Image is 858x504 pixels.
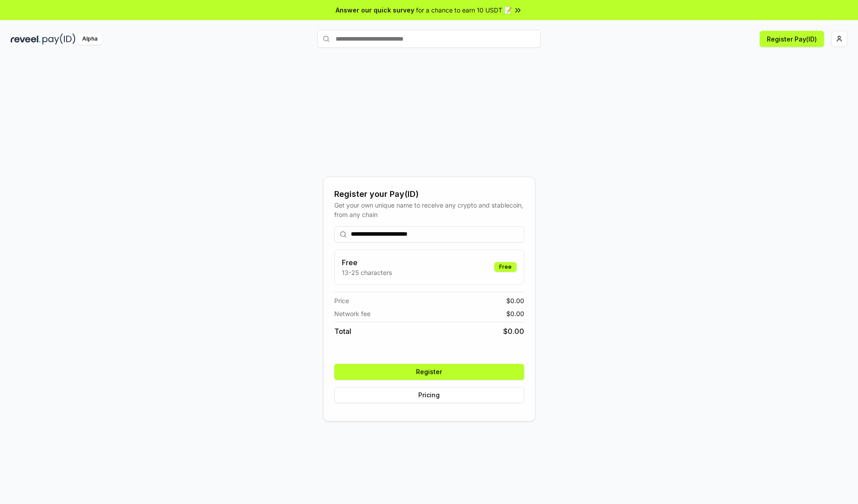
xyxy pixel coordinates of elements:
[506,296,524,305] span: $ 0.00
[503,326,524,337] span: $ 0.00
[334,200,524,219] div: Get your own unique name to receive any crypto and stablecoin, from any chain
[77,33,102,45] div: Alpha
[342,257,392,268] h3: Free
[760,31,824,47] button: Register Pay(ID)
[334,296,349,305] span: Price
[342,268,392,277] p: 13-25 characters
[334,326,351,337] span: Total
[334,387,524,403] button: Pricing
[334,364,524,380] button: Register
[506,309,524,318] span: $ 0.00
[42,33,76,45] img: pay_id
[334,309,370,318] span: Network fee
[334,188,524,200] div: Register your Pay(ID)
[11,33,41,45] img: reveel_dark
[494,262,517,272] div: Free
[416,5,512,15] span: for a chance to earn 10 USDT 📝
[336,5,414,15] span: Answer our quick survey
